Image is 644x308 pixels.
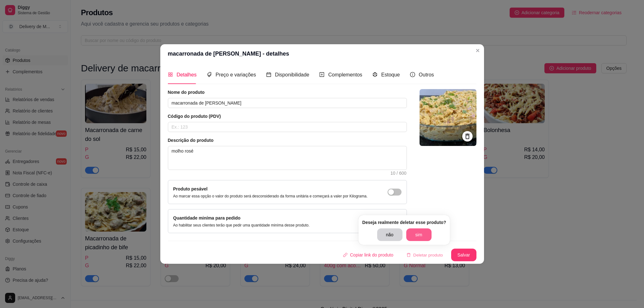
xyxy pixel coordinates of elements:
article: Descrição do produto [168,137,407,143]
button: sim [406,228,432,241]
button: não [377,228,402,241]
input: Ex.: Hamburguer de costela [168,98,407,108]
span: code-sandbox [372,72,377,77]
button: Salvar [451,249,476,261]
article: Deseja realmente deletar esse produto? [362,219,446,226]
header: macarronada de [PERSON_NAME] - detalhes [160,44,484,63]
article: Nome do produto [168,89,407,95]
span: Detalhes [177,72,197,77]
span: appstore [168,72,173,77]
span: calendar [266,72,271,77]
span: Complementos [328,72,362,77]
button: Close [473,45,483,56]
span: Preço e variações [216,72,256,77]
span: Disponibilidade [275,72,310,77]
span: plus-square [319,72,324,77]
textarea: molho rosé [168,146,407,170]
span: tags [207,72,212,77]
label: Quantidade miníma para pedido [173,215,241,220]
img: logo da loja [420,89,476,146]
span: Estoque [381,72,400,77]
p: Ao habilitar seus clientes terão que pedir uma quantidade miníma desse produto. [173,223,310,228]
p: Ao marcar essa opção o valor do produto será desconsiderado da forma unitária e começará a valer ... [173,194,368,199]
button: Copiar link do produto [338,249,398,261]
span: delete [407,253,411,257]
input: Ex.: 123 [168,122,407,132]
article: Código do produto (PDV) [168,113,407,119]
span: info-circle [410,72,415,77]
button: deleteDeletar produto [402,249,448,261]
span: Outros [419,72,434,77]
label: Produto pesável [173,186,208,191]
